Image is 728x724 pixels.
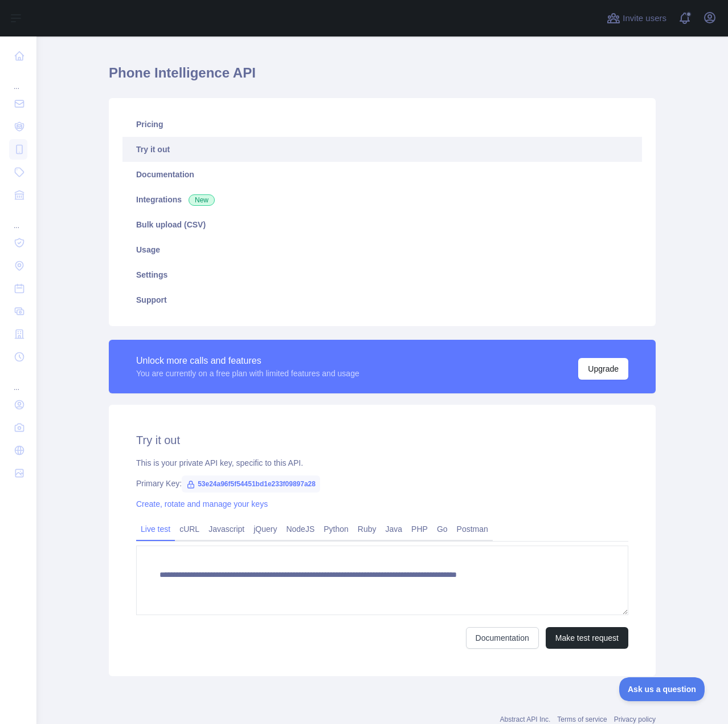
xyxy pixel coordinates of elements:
h2: Try it out [136,432,628,448]
a: Java [381,520,407,538]
button: Make test request [546,627,628,649]
a: cURL [175,520,204,538]
div: Unlock more calls and features [136,354,359,368]
div: ... [9,208,27,230]
iframe: Toggle Customer Support [619,677,705,701]
a: Javascript [204,520,249,538]
a: Create, rotate and manage your keys [136,499,268,509]
div: You are currently on a free plan with limited features and usage [136,368,359,379]
h1: Phone Intelligence API [109,64,656,91]
a: jQuery [249,520,281,538]
a: Documentation [122,162,642,187]
a: Go [432,520,452,538]
a: Postman [452,520,493,538]
a: Settings [122,262,642,287]
a: Documentation [466,627,539,649]
a: Python [319,520,353,538]
button: Upgrade [578,358,628,380]
a: Terms of service [557,715,607,723]
a: Privacy policy [614,715,656,723]
a: NodeJS [281,520,319,538]
span: Invite users [623,12,666,25]
a: Support [122,287,642,312]
a: PHP [407,520,432,538]
div: This is your private API key, specific to this API. [136,457,628,469]
a: Integrations New [122,187,642,212]
a: Pricing [122,112,642,137]
a: Ruby [353,520,381,538]
a: Live test [136,520,175,538]
a: Abstract API Inc. [500,715,551,723]
span: 53e24a96f5f54451bd1e233f09897a28 [182,475,320,493]
div: ... [9,68,27,91]
a: Usage [122,237,642,262]
span: New [189,194,215,206]
a: Try it out [122,137,642,162]
div: Primary Key: [136,478,628,489]
a: Bulk upload (CSV) [122,212,642,237]
button: Invite users [604,9,669,27]
div: ... [9,369,27,392]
